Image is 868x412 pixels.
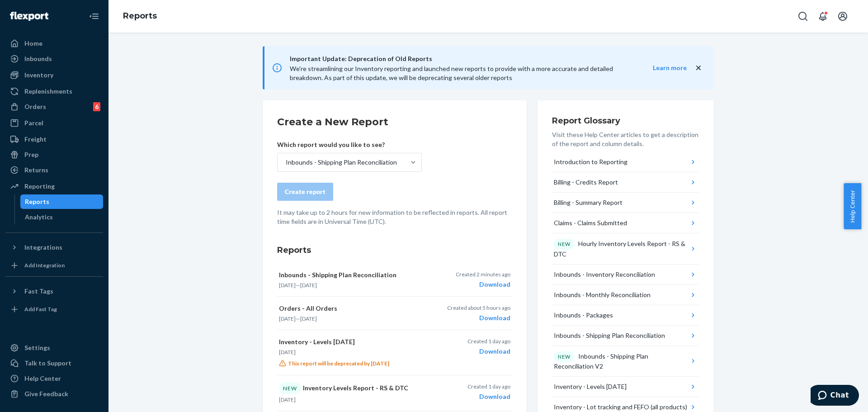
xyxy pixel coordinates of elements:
[20,194,104,209] a: Reports
[24,87,72,96] div: Replenishments
[279,270,432,279] p: Inbounds - Shipping Plan Reconciliation
[290,53,635,64] span: Important Update: Deprecation of Old Reports
[467,392,510,401] div: Download
[5,68,103,82] a: Inventory
[554,218,627,227] div: Claims - Claims Submitted
[24,118,43,128] div: Parcel
[277,375,512,411] button: NEWInventory Levels Report - RS & DTC[DATE]Created 1 day agoDownload
[5,371,103,386] a: Help Center
[24,261,65,269] div: Add Integration
[285,187,325,196] div: Create report
[554,403,687,412] div: Inventory - Lot tracking and FEFO (all products)
[25,197,49,206] div: Reports
[552,130,699,148] p: Visit these Help Center articles to get a description of the report and column details.
[554,239,689,259] div: Hourly Inventory Levels Report - RS & DTC
[554,290,651,299] div: Inbounds - Monthly Reconciliation
[844,183,861,229] button: Help Center
[447,304,510,312] p: Created about 5 hours ago
[552,326,699,346] button: Inbounds - Shipping Plan Reconciliation
[554,311,613,320] div: Inbounds - Packages
[24,359,71,368] div: Talk to Support
[5,356,103,370] button: Talk to Support
[24,389,68,398] div: Give Feedback
[5,147,103,162] a: Prep
[552,193,699,213] button: Billing - Summary Report
[554,270,655,279] div: Inbounds - Inventory Reconciliation
[5,179,103,194] a: Reporting
[24,182,55,191] div: Reporting
[279,282,296,289] time: [DATE]
[814,7,832,25] button: Open notifications
[456,270,510,278] p: Created 2 minutes ago
[552,346,699,377] button: NEWInbounds - Shipping Plan Reconciliation V2
[24,39,42,48] div: Home
[24,150,38,159] div: Prep
[20,210,104,224] a: Analytics
[24,102,46,111] div: Orders
[554,382,627,391] div: Inventory - Levels [DATE]
[10,12,48,21] img: Flexport logo
[635,63,687,72] button: Learn more
[279,281,432,289] p: —
[552,305,699,326] button: Inbounds - Packages
[24,166,48,175] div: Returns
[24,135,47,144] div: Freight
[552,172,699,193] button: Billing - Credits Report
[279,315,296,322] time: [DATE]
[123,11,157,21] a: Reports
[694,63,703,73] button: close
[279,383,432,394] p: Inventory Levels Report - RS & DTC
[277,208,512,226] p: It may take up to 2 hours for new information to be reflected in reports. All report time fields ...
[5,163,103,177] a: Returns
[85,7,103,25] button: Close Navigation
[279,315,432,322] p: —
[290,65,613,81] span: We're streamlining our Inventory reporting and launched new reports to provide with a more accura...
[554,331,665,340] div: Inbounds - Shipping Plan Reconciliation
[558,241,571,248] p: NEW
[552,377,699,397] button: Inventory - Levels [DATE]
[24,374,61,383] div: Help Center
[24,343,50,352] div: Settings
[25,213,53,222] div: Analytics
[279,349,296,355] time: [DATE]
[300,315,317,322] time: [DATE]
[277,297,512,330] button: Orders - All Orders[DATE]—[DATE]Created about 5 hours agoDownload
[5,99,103,114] a: Orders6
[552,233,699,265] button: NEWHourly Inventory Levels Report - RS & DTC
[552,115,699,127] h3: Report Glossary
[277,244,512,256] h3: Reports
[467,337,510,345] p: Created 1 day ago
[5,36,103,51] a: Home
[834,7,852,25] button: Open account menu
[5,341,103,355] a: Settings
[467,347,510,356] div: Download
[456,280,510,289] div: Download
[277,183,333,201] button: Create report
[116,3,164,29] ol: breadcrumbs
[552,213,699,233] button: Claims - Claims Submitted
[277,115,512,129] h2: Create a New Report
[279,304,432,313] p: Orders - All Orders
[554,351,689,371] div: Inbounds - Shipping Plan Reconciliation V2
[24,305,57,313] div: Add Fast Tag
[279,337,432,346] p: Inventory - Levels [DATE]
[5,132,103,147] a: Freight
[24,71,53,80] div: Inventory
[467,383,510,390] p: Created 1 day ago
[300,282,317,289] time: [DATE]
[24,243,62,252] div: Integrations
[5,84,103,99] a: Replenishments
[5,302,103,317] a: Add Fast Tag
[277,263,512,297] button: Inbounds - Shipping Plan Reconciliation[DATE]—[DATE]Created 2 minutes agoDownload
[24,287,53,296] div: Fast Tags
[811,385,859,407] iframe: Opens a widget where you can chat to one of our agents
[554,198,623,207] div: Billing - Summary Report
[5,116,103,130] a: Parcel
[447,313,510,322] div: Download
[5,240,103,255] button: Integrations
[24,54,52,63] div: Inbounds
[5,387,103,401] button: Give Feedback
[279,360,432,367] p: This report will be deprecated by [DATE]
[552,265,699,285] button: Inbounds - Inventory Reconciliation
